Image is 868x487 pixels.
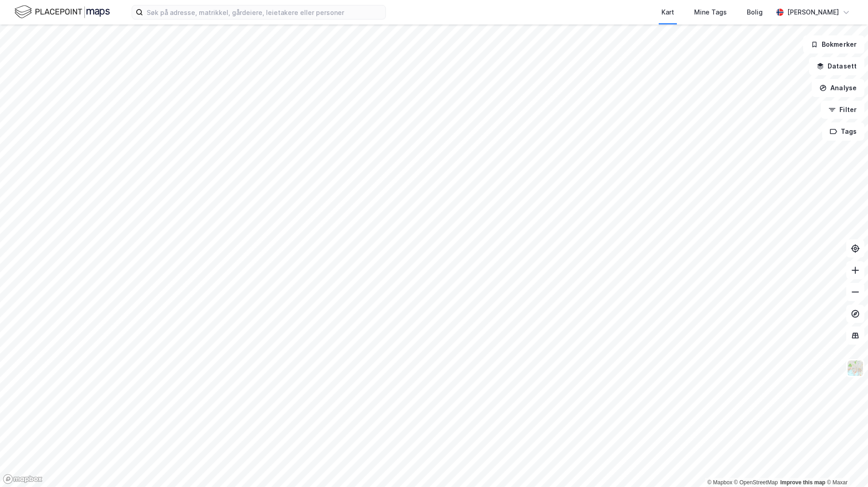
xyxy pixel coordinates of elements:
[15,4,110,20] img: logo.f888ab2527a4732fd821a326f86c7f29.svg
[143,5,385,19] input: Søk på adresse, matrikkel, gårdeiere, leietakere eller personer
[823,443,868,487] iframe: Chat Widget
[787,7,839,18] div: [PERSON_NAME]
[747,7,763,18] div: Bolig
[823,443,868,487] div: Kontrollprogram for chat
[694,7,727,18] div: Mine Tags
[661,7,674,18] div: Kart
